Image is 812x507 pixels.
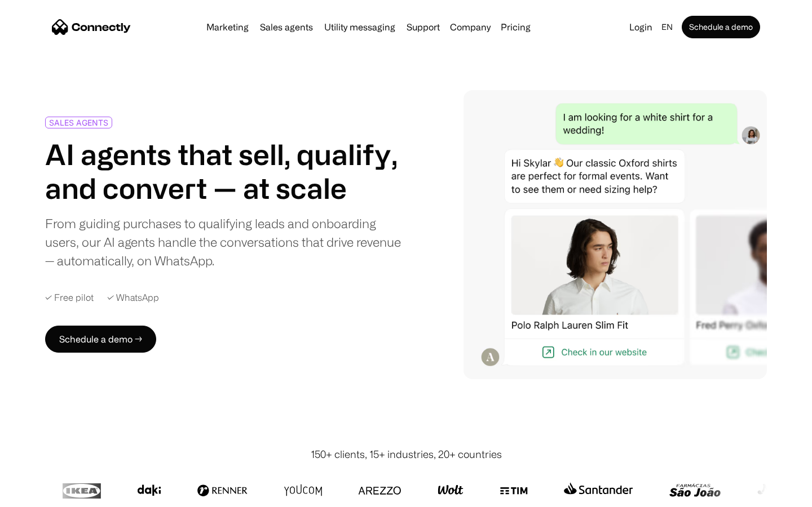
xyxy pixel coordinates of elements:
[45,326,156,353] a: Schedule a demo →
[23,487,68,503] ul: Language list
[52,19,131,35] a: home
[202,23,253,32] a: Marketing
[661,19,673,35] div: en
[320,23,400,32] a: Utility messaging
[657,19,679,35] div: en
[311,447,502,462] div: 150+ clients, 15+ industries, 20+ countries
[625,19,657,35] a: Login
[45,292,94,303] div: ✓ Free pilot
[45,137,401,205] h1: AI agents that sell, qualify, and convert — at scale
[107,292,159,303] div: ✓ WhatsApp
[45,214,401,270] div: From guiding purchases to qualifying leads and onboarding users, our AI agents handle the convers...
[402,23,444,32] a: Support
[496,23,535,32] a: Pricing
[11,486,68,503] aside: Language selected: English
[49,118,108,127] div: SALES AGENTS
[447,19,494,35] div: Company
[450,19,491,35] div: Company
[255,23,317,32] a: Sales agents
[682,16,760,38] a: Schedule a demo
